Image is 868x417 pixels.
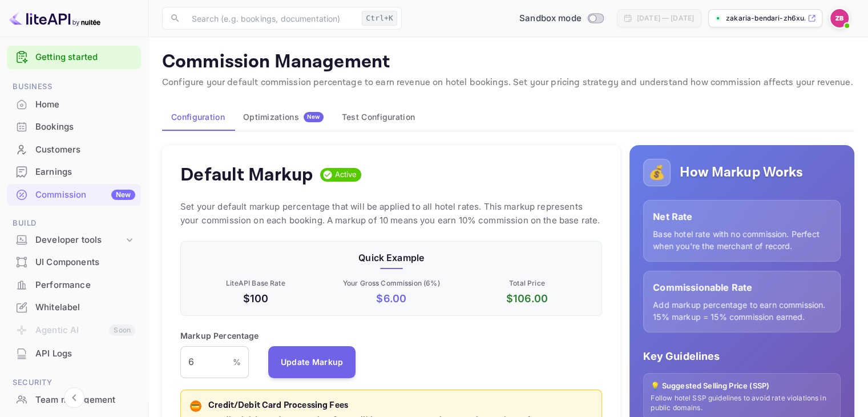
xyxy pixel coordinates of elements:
[7,46,141,69] div: Getting started
[9,9,100,27] img: LiteAPI logo
[35,51,135,64] a: Getting started
[180,330,259,342] p: Markup Percentage
[35,347,135,360] div: API Logs
[233,356,241,368] p: %
[7,296,141,319] div: Whitelabel
[35,279,135,292] div: Performance
[7,184,141,206] div: CommissionNew
[190,291,321,306] p: $100
[653,299,831,323] p: Add markup percentage to earn commission. 15% markup = 15% commission earned.
[680,163,802,182] h5: How Markup Works
[111,190,135,200] div: New
[7,274,141,295] a: Performance
[162,51,854,74] p: Commission Management
[333,103,424,131] button: Test Configuration
[35,301,135,314] div: Whitelabel
[35,189,135,202] div: Commission
[330,169,362,181] span: Active
[637,13,694,23] div: [DATE] — [DATE]
[304,113,324,121] span: New
[326,278,457,288] p: Your Gross Commission ( 6 %)
[462,278,593,288] p: Total Price
[7,94,141,116] div: Home
[830,9,849,27] img: Zakaria Bendari
[726,13,805,23] p: zakaria-bendari-zh6xu....
[643,348,841,364] p: Key Guidelines
[35,394,135,407] div: Team management
[653,210,831,223] p: Net Rate
[7,81,141,93] span: Business
[180,200,602,227] p: Set your default markup percentage that will be applied to all hotel rates. This markup represent...
[7,116,141,137] a: Bookings
[326,291,457,306] p: $ 6.00
[7,343,141,364] a: API Logs
[7,274,141,296] div: Performance
[519,12,582,25] span: Sandbox mode
[462,291,593,306] p: $ 106.00
[268,346,356,378] button: Update Markup
[648,162,665,183] p: 💰
[7,139,141,160] a: Customers
[208,399,592,412] p: Credit/Debit Card Processing Fees
[7,217,141,230] span: Build
[180,163,313,186] h4: Default Markup
[7,161,141,182] a: Earnings
[162,76,854,90] p: Configure your default commission percentage to earn revenue on hotel bookings. Set your pricing ...
[7,116,141,138] div: Bookings
[7,251,141,272] a: UI Components
[64,387,84,408] button: Collapse navigation
[185,7,357,30] input: Search (e.g. bookings, documentation)
[35,143,135,157] div: Customers
[7,161,141,183] div: Earnings
[35,98,135,111] div: Home
[243,112,324,122] div: Optimizations
[7,376,141,389] span: Security
[190,251,592,264] p: Quick Example
[7,184,141,205] a: CommissionNew
[653,228,831,252] p: Base hotel rate with no commission. Perfect when you're the merchant of record.
[7,296,141,318] a: Whitelabel
[7,139,141,161] div: Customers
[35,256,135,269] div: UI Components
[35,166,135,179] div: Earnings
[35,234,124,247] div: Developer tools
[35,121,135,134] div: Bookings
[653,280,831,294] p: Commissionable Rate
[515,12,608,25] div: Switch to Production mode
[7,251,141,274] div: UI Components
[191,401,200,411] p: 💳
[7,343,141,365] div: API Logs
[190,278,321,288] p: LiteAPI Base Rate
[7,94,141,115] a: Home
[180,346,233,378] input: 0
[362,11,397,26] div: Ctrl+K
[651,394,833,413] p: Follow hotel SSP guidelines to avoid rate violations in public domains.
[7,230,141,250] div: Developer tools
[7,389,141,410] a: Team management
[162,103,234,131] button: Configuration
[651,380,833,392] p: 💡 Suggested Selling Price (SSP)
[7,389,141,411] div: Team management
